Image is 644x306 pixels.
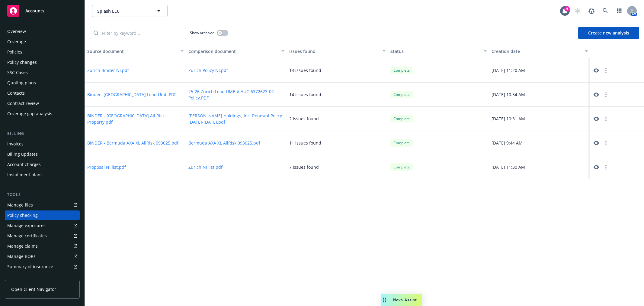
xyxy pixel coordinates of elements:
[5,231,80,241] a: Manage certificates
[289,116,319,122] div: 2 issues found
[572,5,584,17] a: Start snowing
[390,48,480,54] div: Status
[87,67,129,73] button: Zurich Binder NI.pdf
[7,68,28,77] div: SSC Cases
[7,47,22,57] div: Policies
[7,149,38,159] div: Billing updates
[7,241,38,251] div: Manage claims
[585,5,598,17] a: Report a Bug
[5,139,80,149] a: Invoices
[492,48,581,54] div: Creation date
[390,163,413,171] div: Complete
[7,200,33,210] div: Manage files
[5,262,80,272] a: Summary of insurance
[11,286,56,292] span: Open Client Navigator
[388,44,489,58] button: Status
[188,48,278,54] div: Comparison document
[5,210,80,220] a: Policy checking
[97,8,149,14] span: Splash LLC
[7,210,38,220] div: Policy checking
[5,99,80,108] a: Contract review
[289,67,321,73] div: 14 issues found
[5,88,80,98] a: Contacts
[5,170,80,180] a: Installment plans
[5,149,80,159] a: Billing updates
[188,164,223,170] button: Zurich NI list.pdf
[390,139,413,147] div: Complete
[390,115,413,122] div: Complete
[5,2,80,19] a: Accounts
[7,109,52,119] div: Coverage gap analysis
[578,27,639,39] button: Create new analysis
[489,131,590,155] div: [DATE] 9:44 AM
[25,8,44,13] span: Accounts
[289,164,319,170] div: 7 issues found
[85,44,186,58] button: Source document
[7,37,26,47] div: Coverage
[188,112,285,125] button: [PERSON_NAME] Holdings, Inc. Renewal Policy [DATE]-[DATE].pdf
[5,68,80,77] a: SSC Cases
[489,155,590,179] div: [DATE] 11:30 AM
[87,140,178,146] button: BINDER - Bermuda AXA XL AllRisk 093025.pdf
[5,131,80,137] div: Billing
[381,294,388,306] div: Drag to move
[5,192,80,198] div: Tools
[489,58,590,83] div: [DATE] 11:20 AM
[489,44,590,58] button: Creation date
[289,91,321,98] div: 14 issues found
[87,164,126,170] button: Proposal NI list.pdf
[390,91,413,98] div: Complete
[5,109,80,119] a: Coverage gap analysis
[7,57,37,67] div: Policy changes
[289,140,321,146] div: 11 issues found
[98,27,186,39] input: Filter by keyword...
[7,262,53,272] div: Summary of insurance
[87,48,177,54] div: Source document
[5,160,80,169] a: Account charges
[5,221,80,230] a: Manage exposures
[564,6,570,11] div: 4
[7,27,26,36] div: Overview
[87,91,176,98] button: Binder- [GEOGRAPHIC_DATA] Lead Umb.PDF
[188,88,285,101] button: 25-26 Zurich Lead UMB # AUC-6372623-02 Policy.PDF
[489,83,590,107] div: [DATE] 10:54 AM
[7,99,39,108] div: Contract review
[5,47,80,57] a: Policies
[7,221,46,230] div: Manage exposures
[5,200,80,210] a: Manage files
[5,57,80,67] a: Policy changes
[94,31,98,35] svg: Search
[7,139,24,149] div: Invoices
[7,88,25,98] div: Contacts
[188,67,228,73] button: Zurich Policy NI.pdf
[188,140,260,146] button: Bermuda AXA XL AllRisk 093025.pdf
[599,5,611,17] a: Search
[390,67,413,74] div: Complete
[287,44,388,58] button: Issues found
[613,5,625,17] a: Switch app
[5,27,80,36] a: Overview
[92,5,168,17] button: Splash LLC
[7,170,43,180] div: Installment plans
[190,30,214,35] span: Show archived
[289,48,379,54] div: Issues found
[5,37,80,47] a: Coverage
[5,78,80,88] a: Quoting plans
[7,160,41,169] div: Account charges
[393,297,417,302] span: Nova Assist
[489,107,590,131] div: [DATE] 10:31 AM
[186,44,287,58] button: Comparison document
[5,241,80,251] a: Manage claims
[87,112,184,125] button: BINDER - [GEOGRAPHIC_DATA] All Risk Property.pdf
[7,78,36,88] div: Quoting plans
[381,294,422,306] button: Nova Assist
[7,231,47,241] div: Manage certificates
[5,252,80,261] a: Manage BORs
[7,252,36,261] div: Manage BORs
